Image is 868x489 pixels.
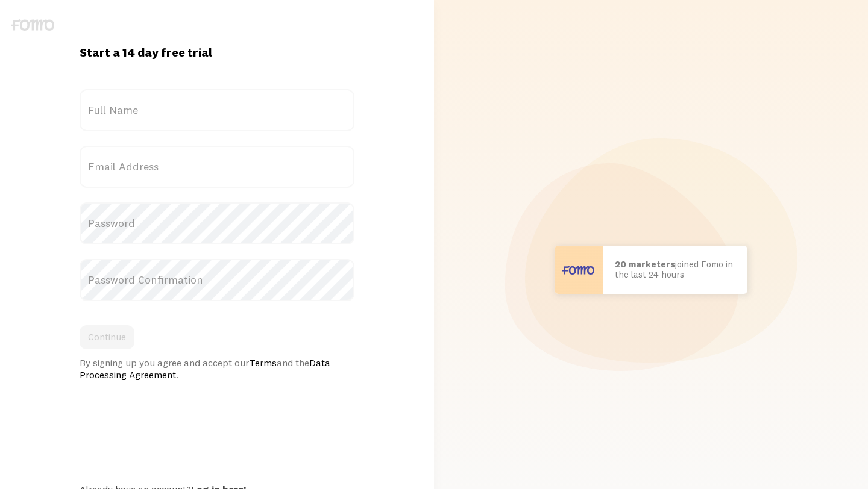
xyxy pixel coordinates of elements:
[249,357,277,369] a: Terms
[80,45,354,60] h1: Start a 14 day free trial
[80,259,354,301] label: Password Confirmation
[615,260,735,279] p: joined Fomo in the last 24 hours
[615,258,675,270] b: 20 marketers
[555,246,603,294] img: User avatar
[80,202,354,244] label: Password
[80,357,330,381] a: Data Processing Agreement
[80,357,354,381] div: By signing up you agree and accept our and the .
[11,19,54,31] img: fomo-logo-gray-b99e0e8ada9f9040e2984d0d95b3b12da0074ffd48d1e5cb62ac37fc77b0b268.svg
[80,89,354,131] label: Full Name
[80,146,354,188] label: Email Address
